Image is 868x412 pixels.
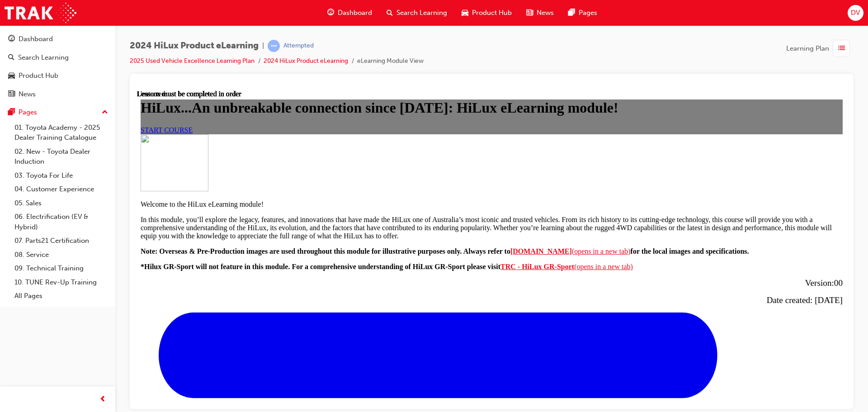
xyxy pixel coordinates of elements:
[18,52,69,63] div: Search Learning
[102,107,108,118] span: up-icon
[19,107,37,118] div: Pages
[11,169,112,183] a: 03. Toyota For Life
[11,210,112,234] a: 06. Electrification (EV & Hybrid)
[4,104,112,121] button: Pages
[454,4,519,22] a: car-iconProduct Hub
[338,8,372,18] span: Dashboard
[8,35,15,43] span: guage-icon
[4,49,112,66] a: Search Learning
[327,7,334,19] span: guage-icon
[99,394,106,405] span: prev-icon
[668,188,706,198] span: Version:00
[5,3,76,23] img: Trak
[363,173,496,180] a: TRC - HiLux GR-Sport(opens in a new tab)
[11,121,112,145] a: 01. Toyota Academy - 2025 Dealer Training Catalogue
[435,157,494,165] span: (opens in a new tab)
[11,289,112,303] a: All Pages
[8,109,15,117] span: pages-icon
[630,205,706,215] span: Date created: [DATE]
[526,7,533,19] span: news-icon
[437,173,496,180] span: (opens in a new tab)
[4,67,112,84] a: Product Hub
[11,261,112,275] a: 09. Technical Training
[19,34,53,44] div: Dashboard
[8,90,15,99] span: news-icon
[357,56,424,66] li: eLearning Module View
[8,54,14,62] span: search-icon
[4,126,706,150] p: In this module, you’ll explore the legacy, features, and innovations that have made the HiLux one...
[851,8,860,18] span: DV
[379,4,454,22] a: search-iconSearch Learning
[130,41,259,51] span: 2024 HiLux Product eLearning
[130,57,255,65] a: 2025 Used Vehicle Excellence Learning Plan
[838,43,845,54] span: list-icon
[8,72,15,80] span: car-icon
[786,40,854,57] button: Learning Plan
[4,173,363,180] strong: *Hilux GR-Sport will not feature in this module. For a comprehensive understanding of HiLux GR-Sp...
[561,4,604,22] a: pages-iconPages
[264,57,348,65] a: 2024 HiLux Product eLearning
[4,31,112,47] a: Dashboard
[11,234,112,248] a: 07. Parts21 Certification
[363,173,437,180] strong: TRC - HiLux GR-Sport
[11,196,112,210] a: 05. Sales
[19,71,58,81] div: Product Hub
[283,42,314,50] div: Attempted
[262,41,264,51] span: |
[373,157,435,165] strong: [DOMAIN_NAME]
[396,8,447,18] span: Search Learning
[4,29,112,104] button: DashboardSearch LearningProduct HubNews
[494,157,612,165] strong: for the local images and specifications.
[11,182,112,196] a: 04. Customer Experience
[786,43,829,54] span: Learning Plan
[472,8,512,18] span: Product Hub
[4,36,56,44] a: START COURSE
[268,40,280,52] span: learningRecordVerb_ATTEMPT-icon
[519,4,561,22] a: news-iconNews
[11,145,112,169] a: 02. New - Toyota Dealer Induction
[4,86,112,103] a: News
[537,8,554,18] span: News
[11,248,112,262] a: 08. Service
[4,9,706,26] h1: HiLux...An unbreakable connection since [DATE]: HiLux eLearning module!
[848,5,863,21] button: DV
[568,7,575,19] span: pages-icon
[4,110,706,118] p: Welcome to the HiLux eLearning module!
[19,89,36,99] div: News
[462,7,468,19] span: car-icon
[11,275,112,289] a: 10. TUNE Rev-Up Training
[579,8,597,18] span: Pages
[320,4,379,22] a: guage-iconDashboard
[387,7,393,19] span: search-icon
[4,157,373,165] strong: Note: Overseas & Pre-Production images are used throughout this module for illustrative purposes ...
[373,157,494,165] a: [DOMAIN_NAME](opens in a new tab)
